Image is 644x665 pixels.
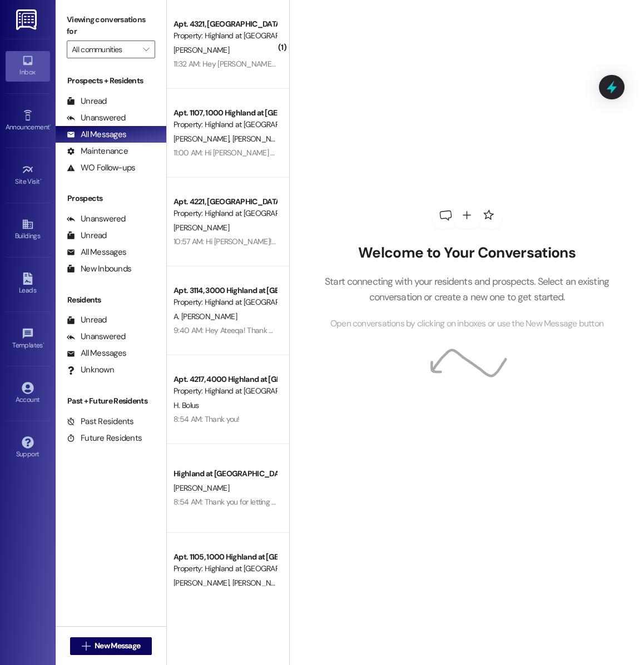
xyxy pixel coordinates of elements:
div: WO Follow-ups [67,162,135,174]
img: ResiDesk Logo [16,9,39,30]
div: Unanswered [67,213,126,225]
div: Unanswered [67,331,126,342]
a: Support [6,433,50,463]
div: New Inbounds [67,263,131,275]
i:  [82,642,90,651]
a: Site Visit • [6,160,50,190]
div: Future Residents [67,432,142,444]
span: [PERSON_NAME] [174,483,229,493]
div: Prospects + Residents [56,75,166,87]
div: Apt. 4217, 4000 Highland at [GEOGRAPHIC_DATA] [174,374,276,385]
div: Apt. 3114, 3000 Highland at [GEOGRAPHIC_DATA] [174,285,276,296]
h2: Welcome to Your Conversations [308,244,626,262]
div: Unread [67,95,107,107]
div: Prospects [56,193,166,204]
div: Apt. 1105, 1000 Highland at [GEOGRAPHIC_DATA] [174,551,276,563]
span: [PERSON_NAME] [174,578,232,588]
div: Apt. 4221, [GEOGRAPHIC_DATA] at [GEOGRAPHIC_DATA] [174,196,276,208]
div: Past + Future Residents [56,395,166,407]
div: Apt. 1107, 1000 Highland at [GEOGRAPHIC_DATA] [174,107,276,119]
p: Start connecting with your residents and prospects. Select an existing conversation or create a n... [308,274,626,305]
div: Apt. 4321, [GEOGRAPHIC_DATA] at [GEOGRAPHIC_DATA] [174,18,276,30]
span: New Message [95,640,140,652]
div: Unknown [67,364,114,376]
span: Open conversations by clicking on inboxes or use the New Message button [330,317,603,331]
a: Inbox [6,51,50,81]
div: 8:54 AM: Thank you! [174,414,240,424]
span: [PERSON_NAME] [232,578,288,588]
a: Account [6,379,50,409]
div: All Messages [67,129,126,140]
div: Unread [67,230,107,241]
span: H. Bolus [174,400,199,410]
span: [PERSON_NAME] [174,45,229,55]
div: Residents [56,294,166,306]
div: Property: Highland at [GEOGRAPHIC_DATA] [174,119,276,130]
span: [PERSON_NAME] [174,223,229,233]
span: • [40,176,42,184]
a: Templates • [6,324,50,354]
div: Highland at [GEOGRAPHIC_DATA] [174,468,276,480]
div: Past Residents [67,416,134,427]
div: All Messages [67,246,126,258]
div: Property: Highland at [GEOGRAPHIC_DATA] [174,563,276,575]
span: A. [PERSON_NAME] [174,311,237,321]
div: 8:54 AM: Thank you for letting us know! [174,497,300,507]
span: [PERSON_NAME] [232,134,288,144]
div: Unread [67,314,107,326]
label: Viewing conversations for [67,11,155,41]
div: All Messages [67,347,126,359]
button: New Message [70,637,152,655]
span: • [49,122,51,129]
div: Unanswered [67,112,126,124]
span: [PERSON_NAME] [174,134,232,144]
a: Leads [6,269,50,299]
input: All communities [72,41,137,58]
span: • [43,340,44,347]
div: Property: Highland at [GEOGRAPHIC_DATA] [174,296,276,308]
div: Property: Highland at [GEOGRAPHIC_DATA] [174,208,276,219]
div: Property: Highland at [GEOGRAPHIC_DATA] [174,385,276,397]
a: Buildings [6,215,50,245]
i:  [143,45,149,54]
div: Maintenance [67,145,128,157]
div: Property: Highland at [GEOGRAPHIC_DATA] [174,30,276,42]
